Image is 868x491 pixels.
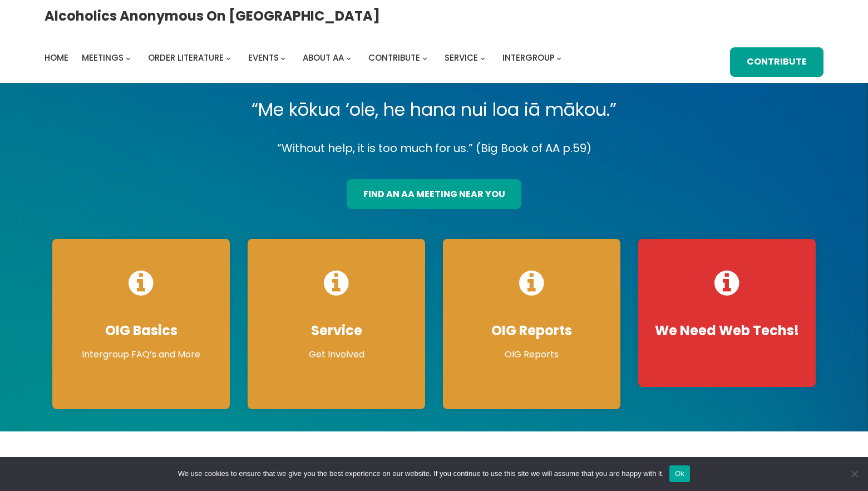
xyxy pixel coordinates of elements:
[126,56,131,61] button: Meetings submenu
[669,465,690,482] button: Ok
[259,322,414,339] h4: Service
[454,348,609,361] p: OIG Reports
[422,56,427,61] button: Contribute submenu
[148,52,224,63] span: Order Literature
[454,322,609,339] h4: OIG Reports
[445,52,478,63] span: Service
[346,56,351,61] button: About AA submenu
[45,50,68,66] a: Home
[502,52,555,63] span: Intergroup
[248,50,279,66] a: Events
[649,322,805,339] h4: We Need Web Techs!
[280,56,285,61] button: Events submenu
[730,47,823,77] a: Contribute
[63,348,219,361] p: Intergroup FAQ’s and More
[303,52,344,63] span: About AA
[368,52,420,63] span: Contribute
[45,4,380,28] a: Alcoholics Anonymous on [GEOGRAPHIC_DATA]
[43,139,825,158] p: “Without help, it is too much for us.” (Big Book of AA p.59)
[303,50,344,66] a: About AA
[556,56,561,61] button: Intergroup submenu
[445,50,478,66] a: Service
[45,52,68,63] span: Home
[63,322,219,339] h4: OIG Basics
[82,50,124,66] a: Meetings
[45,50,565,66] nav: Intergroup
[259,348,414,361] p: Get Involved
[82,52,124,63] span: Meetings
[178,468,664,479] span: We use cookies to ensure that we give you the best experience on our website. If you continue to ...
[502,50,555,66] a: Intergroup
[226,56,231,61] button: Order Literature submenu
[347,179,522,209] a: find an aa meeting near you
[248,52,279,63] span: Events
[43,94,825,125] p: “Me kōkua ‘ole, he hana nui loa iā mākou.”
[480,56,485,61] button: Service submenu
[849,468,860,479] span: No
[368,50,420,66] a: Contribute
